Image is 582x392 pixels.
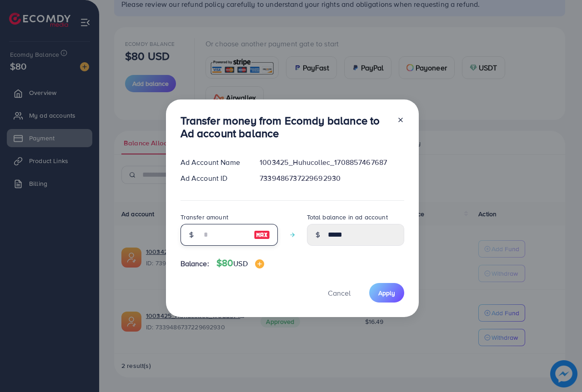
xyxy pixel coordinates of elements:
[181,213,228,222] label: Transfer amount
[255,259,264,268] img: image
[173,173,253,184] div: Ad Account ID
[369,283,404,303] button: Apply
[181,114,390,140] h3: Transfer money from Ecomdy balance to Ad account balance
[307,213,388,222] label: Total balance in ad account
[316,283,362,303] button: Cancel
[216,258,264,269] h4: $80
[252,173,411,184] div: 7339486737229692930
[233,258,247,268] span: USD
[173,157,253,168] div: Ad Account Name
[254,229,270,240] img: image
[328,288,351,298] span: Cancel
[378,288,395,298] span: Apply
[252,157,411,168] div: 1003425_Huhucollec_1708857467687
[181,258,209,269] span: Balance:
